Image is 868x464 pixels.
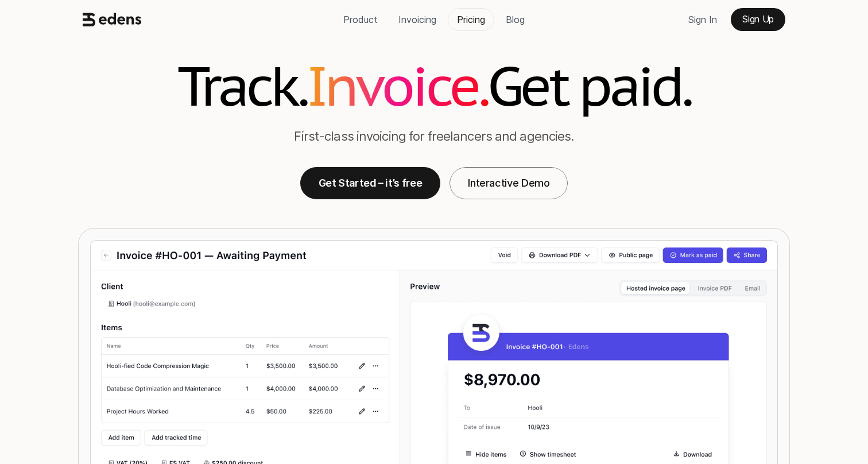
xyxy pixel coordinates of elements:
p: Interactive Demo [468,177,549,189]
span: Invoice. [300,50,494,121]
p: First-class invoicing for freelancers and agencies. [294,128,573,144]
a: Sign In [679,8,726,31]
p: Sign Up [742,14,774,25]
p: Blog [506,11,525,28]
a: Blog [497,8,534,31]
a: Product [334,8,387,31]
h1: Get paid. [487,56,691,114]
p: Invoicing [398,11,436,28]
p: Get Started – it’s free [319,177,423,189]
a: Get Started – it’s free [300,167,441,199]
a: Pricing [448,8,494,31]
p: Product [343,11,378,28]
a: Invoicing [389,8,445,31]
a: Sign Up [731,8,785,31]
h1: Track. [177,56,307,114]
p: Pricing [457,11,485,28]
p: Sign In [688,11,717,28]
